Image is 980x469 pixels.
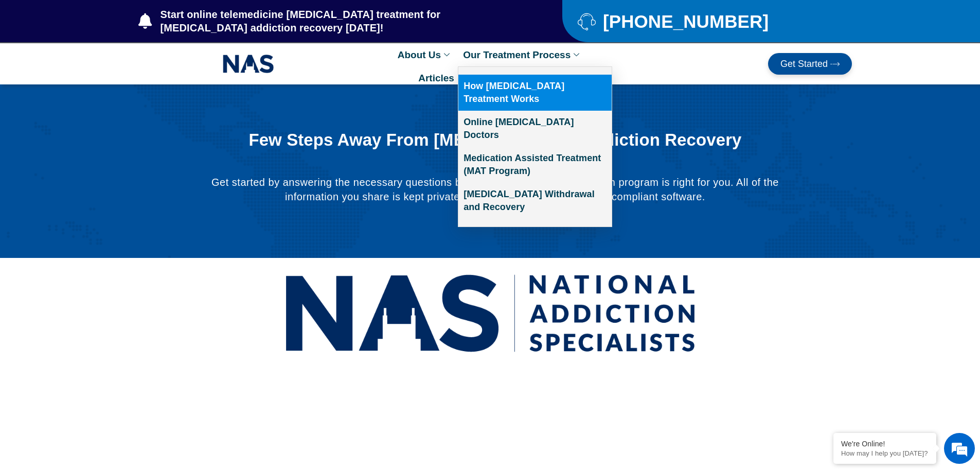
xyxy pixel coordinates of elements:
[780,59,828,68] span: Get Started
[236,131,754,149] h1: Few Steps Away From [MEDICAL_DATA] Addiction Recovery
[169,5,193,30] div: Minimize live chat window
[158,8,522,34] span: Start online telemedicine [MEDICAL_DATA] treatment for [MEDICAL_DATA] addiction recovery [DATE]!
[210,175,779,204] p: Get started by answering the necessary questions below to help us determine which program is righ...
[413,66,459,90] a: Articles
[458,43,587,66] a: Our Treatment Process
[138,8,521,34] a: Start online telemedicine [MEDICAL_DATA] treatment for [MEDICAL_DATA] addiction recovery [DATE]!
[458,75,612,111] a: How [MEDICAL_DATA] Treatment Works
[11,53,27,68] div: Navigation go back
[600,15,769,28] span: [PHONE_NUMBER]
[578,12,826,30] a: [PHONE_NUMBER]
[60,130,142,234] span: We're online!
[458,111,612,147] a: Online [MEDICAL_DATA] Doctors
[841,440,929,448] div: We're Online!
[458,147,612,183] a: Medication Assisted Treatment (MAT Program)
[5,281,196,317] textarea: Type your message and hit 'Enter'
[284,263,696,363] img: National Addiction Specialists
[458,183,612,219] a: [MEDICAL_DATA] Withdrawal and Recovery
[768,53,852,75] a: Get Started
[223,52,274,76] img: NAS_email_signature-removebg-preview.png
[69,54,188,67] div: Chat with us now
[841,449,929,457] p: How may I help you today?
[393,43,458,66] a: About Us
